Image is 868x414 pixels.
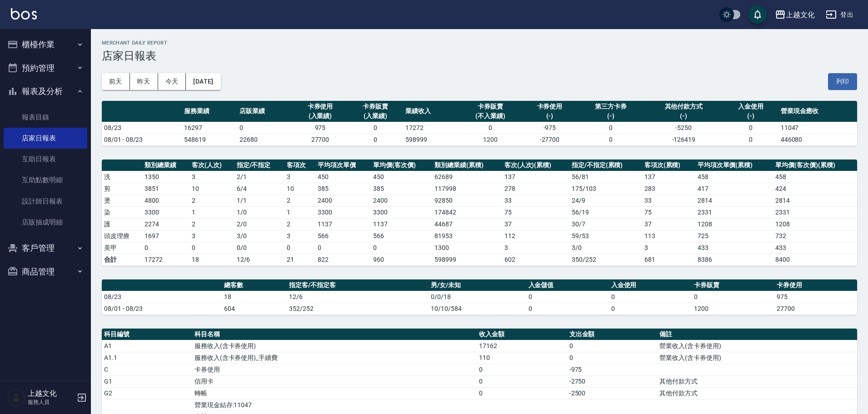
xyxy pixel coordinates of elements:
[786,9,815,20] div: 上越文化
[459,134,522,145] td: 1200
[192,352,477,364] td: 服務收入(含卡券使用)_手續費
[190,218,234,230] td: 2
[371,254,432,265] td: 960
[502,242,569,254] td: 3
[569,160,642,171] th: 指定/不指定(累積)
[237,134,293,145] td: 22680
[647,111,721,121] div: (-)
[778,101,857,122] th: 營業現金應收
[315,218,371,230] td: 1137
[182,122,237,134] td: 16297
[773,218,857,230] td: 1208
[315,230,371,242] td: 566
[371,242,432,254] td: 0
[102,364,192,375] td: C
[828,73,857,90] button: 列印
[477,340,567,352] td: 17162
[11,8,37,20] img: Logo
[190,183,234,195] td: 10
[287,303,429,314] td: 352/252
[569,183,642,195] td: 175 / 103
[569,254,642,265] td: 350/252
[190,254,234,265] td: 18
[182,101,237,122] th: 服務業績
[567,340,658,352] td: 0
[432,230,502,242] td: 81953
[695,254,773,265] td: 8386
[526,303,609,314] td: 0
[569,206,642,218] td: 56 / 19
[579,102,642,111] div: 第三方卡券
[403,134,459,145] td: 598999
[577,134,644,145] td: 0
[234,218,285,230] td: 2 / 0
[725,102,776,111] div: 入金使用
[695,230,773,242] td: 725
[723,122,778,134] td: 0
[102,40,857,46] h2: Merchant Daily Report
[102,303,222,314] td: 08/01 - 08/23
[526,291,609,303] td: 0
[773,195,857,206] td: 2814
[4,149,87,170] a: 互助日報表
[524,102,575,111] div: 卡券使用
[102,352,192,364] td: A1.1
[234,183,285,195] td: 6 / 4
[102,101,857,146] table: a dense table
[237,101,293,122] th: 店販業績
[461,102,520,111] div: 卡券販賣
[287,279,429,291] th: 指定客/不指定客
[371,195,432,206] td: 2400
[4,260,87,284] button: 商品管理
[142,230,190,242] td: 1697
[234,160,285,171] th: 指定/不指定
[371,218,432,230] td: 1137
[315,206,371,218] td: 3300
[642,218,695,230] td: 37
[609,291,692,303] td: 0
[371,206,432,218] td: 3300
[284,218,315,230] td: 2
[773,230,857,242] td: 732
[350,111,401,121] div: (入業績)
[695,195,773,206] td: 2814
[692,279,774,291] th: 卡券販賣
[234,242,285,254] td: 0 / 0
[526,279,609,291] th: 入金儲值
[477,329,567,340] th: 收入金額
[657,352,857,364] td: 營業收入(含卡券使用)
[348,122,403,134] td: 0
[234,254,285,265] td: 12/6
[142,218,190,230] td: 2274
[725,111,776,121] div: (-)
[477,364,567,375] td: 0
[429,291,526,303] td: 0/0/18
[567,364,658,375] td: -975
[569,230,642,242] td: 59 / 53
[778,134,857,145] td: 446080
[28,398,74,406] p: 服務人員
[567,375,658,387] td: -2750
[778,122,857,134] td: 11047
[695,171,773,183] td: 458
[432,171,502,183] td: 62689
[142,183,190,195] td: 3851
[773,171,857,183] td: 458
[371,160,432,171] th: 單均價(客次價)
[579,111,642,121] div: (-)
[477,352,567,364] td: 110
[371,183,432,195] td: 385
[284,242,315,254] td: 0
[315,171,371,183] td: 450
[773,160,857,171] th: 單均價(客次價)(累積)
[657,340,857,352] td: 營業收入(含卡券使用)
[142,242,190,254] td: 0
[567,329,658,340] th: 支出金額
[237,122,293,134] td: 0
[642,230,695,242] td: 113
[234,206,285,218] td: 1 / 0
[315,160,371,171] th: 平均項次單價
[502,254,569,265] td: 602
[4,170,87,190] a: 互助點數明細
[192,375,477,387] td: 信用卡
